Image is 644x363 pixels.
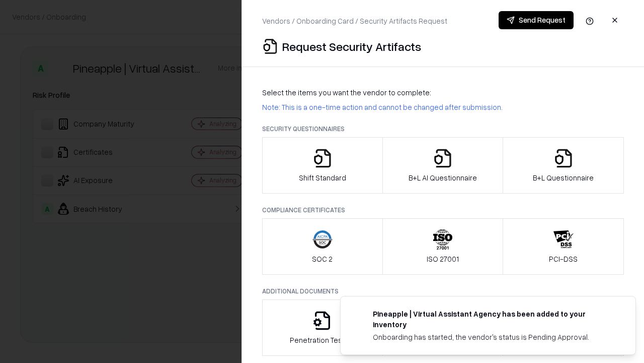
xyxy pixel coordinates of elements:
[312,254,333,264] p: SOC 2
[382,137,504,194] button: B+L AI Questionnaire
[262,125,624,133] p: Security Questionnaires
[262,87,624,98] p: Select the items you want the vendor to complete:
[262,299,383,356] button: Penetration Testing
[262,218,383,275] button: SOC 2
[262,206,624,214] p: Compliance Certificates
[262,287,624,295] p: Additional Documents
[499,11,574,29] button: Send Request
[503,137,624,194] button: B+L Questionnaire
[262,16,447,26] p: Vendors / Onboarding Card / Security Artifacts Request
[503,218,624,275] button: PCI-DSS
[373,332,611,342] div: Onboarding has started, the vendor's status is Pending Approval.
[262,137,383,194] button: Shift Standard
[290,335,355,345] p: Penetration Testing
[282,38,421,54] p: Request Security Artifacts
[373,309,611,330] div: Pineapple | Virtual Assistant Agency has been added to your inventory
[427,254,459,264] p: ISO 27001
[382,218,504,275] button: ISO 27001
[549,254,578,264] p: PCI-DSS
[533,172,594,183] p: B+L Questionnaire
[299,172,346,183] p: Shift Standard
[409,172,477,183] p: B+L AI Questionnaire
[262,102,624,112] p: Note: This is a one-time action and cannot be changed after submission.
[353,309,365,321] img: trypineapple.com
